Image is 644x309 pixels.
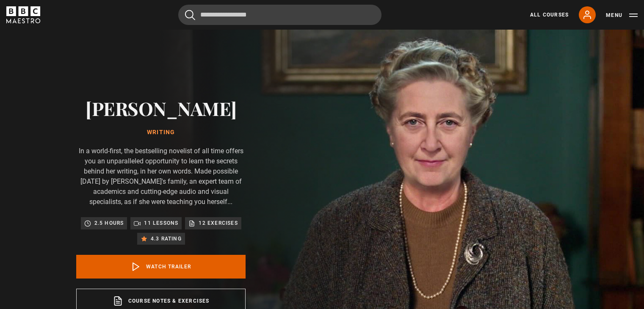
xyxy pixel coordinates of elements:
[530,11,569,19] a: All Courses
[178,5,381,25] input: Search
[76,255,246,279] a: Watch Trailer
[199,219,238,227] p: 12 exercises
[606,11,638,19] button: Toggle navigation
[151,235,182,243] p: 4.3 rating
[94,219,124,227] p: 2.5 hours
[185,10,195,20] button: Submit the search query
[6,6,40,23] svg: BBC Maestro
[76,129,246,136] h1: Writing
[76,97,246,119] h2: [PERSON_NAME]
[144,219,178,227] p: 11 lessons
[76,146,246,207] p: In a world-first, the bestselling novelist of all time offers you an unparalleled opportunity to ...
